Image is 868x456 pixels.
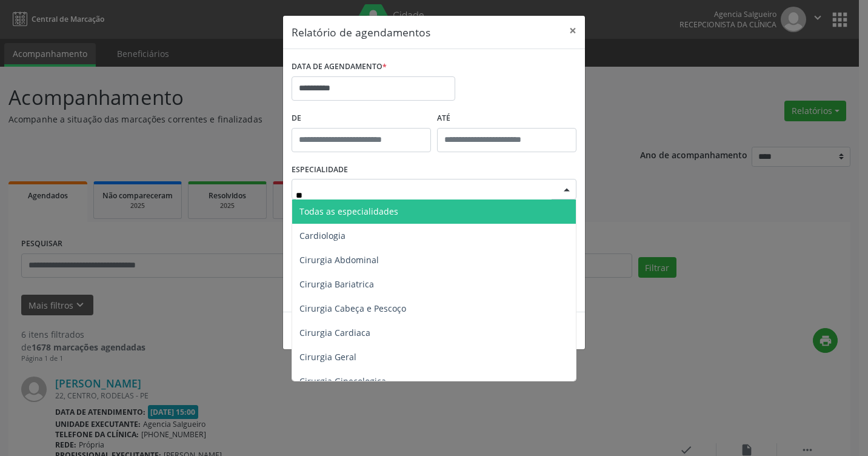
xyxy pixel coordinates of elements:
[292,24,430,40] h5: Relatório de agendamentos
[299,351,356,363] span: Cirurgia Geral
[299,206,398,217] span: Todas as especialidades
[299,375,386,387] span: Cirurgia Ginecologica
[437,109,576,128] label: ATÉ
[299,230,346,241] span: Cardiologia
[292,109,431,128] label: De
[299,303,406,314] span: Cirurgia Cabeça e Pescoço
[292,58,387,76] label: DATA DE AGENDAMENTO
[299,327,370,338] span: Cirurgia Cardiaca
[299,254,379,266] span: Cirurgia Abdominal
[561,16,585,45] button: Close
[299,278,374,290] span: Cirurgia Bariatrica
[292,161,348,179] label: ESPECIALIDADE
